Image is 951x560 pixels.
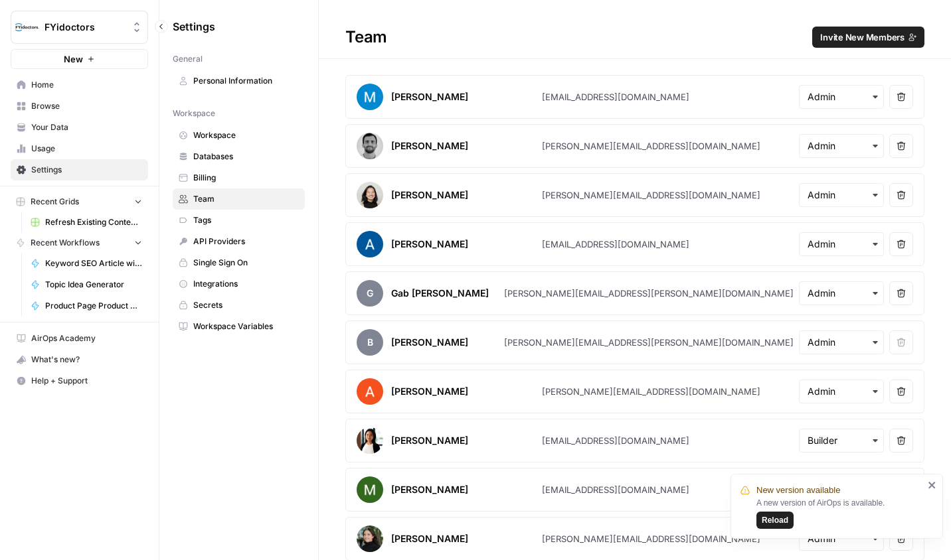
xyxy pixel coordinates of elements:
a: Topic Idea Generator [25,274,148,295]
span: Usage [31,143,142,155]
span: Keyword SEO Article with Human Review [45,257,142,269]
a: Browse [11,96,148,117]
span: Settings [31,164,142,176]
div: [EMAIL_ADDRESS][DOMAIN_NAME] [542,238,689,251]
div: [PERSON_NAME] [391,483,468,496]
img: avatar [357,476,383,503]
span: Recent Workflows [31,237,100,249]
input: Admin [808,188,875,202]
img: FYidoctors Logo [15,15,39,39]
div: What's new? [11,350,147,370]
span: Single Sign On [193,257,299,269]
input: Admin [808,139,875,153]
a: Product Page Product Descriptions, Titles, Meta Descriptions [25,295,148,316]
div: [PERSON_NAME][EMAIL_ADDRESS][DOMAIN_NAME] [542,385,760,398]
div: [PERSON_NAME][EMAIL_ADDRESS][PERSON_NAME][DOMAIN_NAME] [504,287,794,300]
span: Tags [193,214,299,226]
div: [PERSON_NAME][EMAIL_ADDRESS][PERSON_NAME][DOMAIN_NAME] [504,336,794,349]
div: A new version of AirOps is available. [756,497,924,529]
a: Integrations [173,273,305,295]
a: Team [173,188,305,210]
span: New [64,52,83,66]
span: Settings [173,19,215,35]
div: [PERSON_NAME] [391,385,468,398]
img: avatar [357,378,383,405]
div: [PERSON_NAME][EMAIL_ADDRESS][DOMAIN_NAME] [542,139,760,153]
span: Help + Support [31,375,142,387]
input: Admin [808,287,875,300]
a: Refresh Existing Content - FYidoctors [25,212,148,233]
img: avatar [357,182,383,208]
span: Product Page Product Descriptions, Titles, Meta Descriptions [45,300,142,312]
span: G [357,280,383,307]
button: close [928,480,937,490]
a: Personal Information [173,70,305,92]
button: Recent Grids [11,192,148,212]
div: [PERSON_NAME] [391,532,468,545]
div: [PERSON_NAME] [391,90,468,104]
span: API Providers [193,236,299,247]
span: Workspace [173,107,215,119]
a: API Providers [173,231,305,252]
a: Settings [11,159,148,180]
div: [PERSON_NAME][EMAIL_ADDRESS][DOMAIN_NAME] [542,188,760,202]
input: Admin [808,90,875,104]
div: [EMAIL_ADDRESS][DOMAIN_NAME] [542,483,689,496]
button: Help + Support [11,370,148,391]
a: Usage [11,138,148,159]
img: avatar [357,525,383,552]
span: Secrets [193,299,299,311]
span: Browse [31,100,142,112]
span: New version available [756,484,840,497]
button: New [11,49,148,69]
input: Admin [808,385,875,398]
a: Workspace Variables [173,316,305,337]
span: Reload [762,514,788,526]
input: Admin [808,336,875,349]
a: Your Data [11,117,148,138]
span: Integrations [193,278,299,290]
button: Reload [756,512,794,529]
input: Admin [808,532,875,545]
span: Databases [193,151,299,163]
div: [PERSON_NAME] [391,188,468,202]
div: [PERSON_NAME][EMAIL_ADDRESS][DOMAIN_NAME] [542,532,760,545]
span: Billing [193,172,299,184]
img: avatar [357,133,383,159]
div: [PERSON_NAME] [391,434,468,447]
a: Single Sign On [173,252,305,273]
span: Recent Grids [31,196,79,208]
span: B [357,329,383,356]
a: AirOps Academy [11,328,148,349]
span: Topic Idea Generator [45,279,142,291]
span: Workspace Variables [193,320,299,332]
span: Home [31,79,142,91]
div: [PERSON_NAME] [391,238,468,251]
span: Personal Information [193,75,299,87]
a: Keyword SEO Article with Human Review [25,253,148,274]
span: Refresh Existing Content - FYidoctors [45,216,142,228]
span: FYidoctors [44,21,125,34]
div: [EMAIL_ADDRESS][DOMAIN_NAME] [542,434,689,447]
div: Gab [PERSON_NAME] [391,287,489,300]
span: Invite New Members [820,31,905,44]
a: Secrets [173,295,305,316]
input: Admin [808,238,875,251]
a: Home [11,74,148,96]
img: avatar [357,231,383,257]
img: avatar [357,84,383,110]
span: Team [193,193,299,205]
div: [PERSON_NAME] [391,139,468,153]
a: Databases [173,146,305,167]
div: [EMAIL_ADDRESS][DOMAIN_NAME] [542,90,689,104]
span: Workspace [193,129,299,141]
a: Billing [173,167,305,188]
span: AirOps Academy [31,332,142,344]
input: Builder [808,434,875,447]
a: Workspace [173,125,305,146]
img: avatar [357,427,383,454]
button: Workspace: FYidoctors [11,11,148,44]
button: Recent Workflows [11,233,148,253]
div: Team [319,27,951,48]
div: [PERSON_NAME] [391,336,468,349]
